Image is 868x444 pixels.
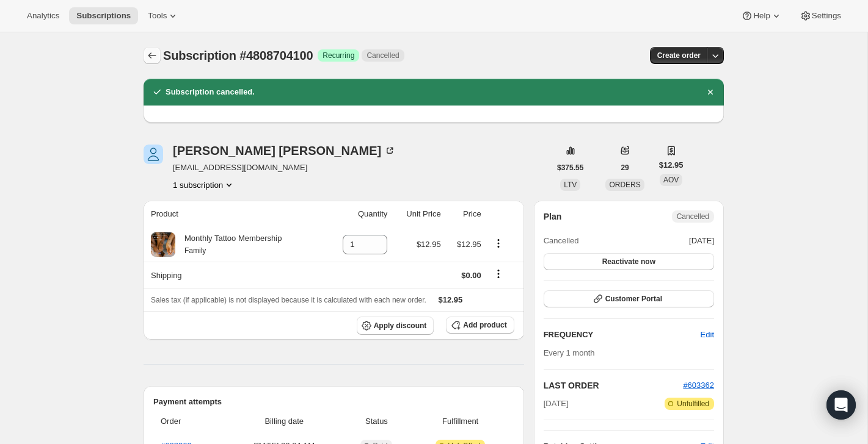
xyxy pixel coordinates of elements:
button: Customer Portal [544,290,714,307]
span: Analytics [27,11,59,21]
span: Edit [701,329,714,341]
span: LTV [564,181,577,189]
span: Fulfillment [414,415,507,428]
th: Unit Price [391,201,444,227]
span: Create order [657,51,701,60]
span: Recurring [323,51,354,60]
span: Cancelled [367,51,399,60]
button: Help [734,7,789,24]
th: Shipping [144,262,325,288]
button: Product actions [173,179,235,191]
span: Subscription #4808704100 [163,49,313,62]
span: 29 [621,163,629,173]
div: Open Intercom Messenger [826,390,856,420]
button: #603362 [683,379,714,392]
span: Subscriptions [76,11,131,21]
button: Product actions [489,237,508,250]
button: Dismiss notification [702,84,719,101]
button: 29 [613,159,636,176]
span: AOV [663,176,679,184]
button: Subscriptions [69,7,138,24]
button: Settings [792,7,848,24]
span: Every 1 month [544,348,595,357]
h2: Payment attempts [153,396,514,408]
span: [DATE] [544,398,569,410]
span: $12.95 [457,240,481,249]
h2: LAST ORDER [544,379,684,392]
span: Reactivate now [602,257,655,267]
a: #603362 [683,381,714,390]
div: Monthly Tattoo Membership [175,232,282,257]
button: Analytics [20,7,67,24]
button: Create order [650,47,708,64]
span: Help [753,11,770,21]
span: Sales tax (if applicable) is not displayed because it is calculated with each new order. [151,296,426,304]
span: [EMAIL_ADDRESS][DOMAIN_NAME] [173,162,396,174]
div: [PERSON_NAME] [PERSON_NAME] [173,145,396,157]
h2: Plan [544,210,562,223]
span: Unfulfilled [677,399,709,409]
span: $375.55 [557,163,583,173]
span: [DATE] [689,235,714,247]
span: ORDERS [609,181,640,189]
span: $12.95 [439,295,463,304]
h2: FREQUENCY [544,329,701,341]
span: Cancelled [677,212,709,221]
th: Quantity [325,201,392,227]
small: Family [184,246,206,255]
th: Product [144,201,325,227]
span: Donna Kay [144,145,163,164]
span: Apply discount [374,321,427,331]
button: Shipping actions [489,267,508,281]
span: Cancelled [544,235,579,247]
h2: Subscription cancelled. [166,86,255,98]
button: $375.55 [550,159,591,176]
span: Add product [463,320,506,330]
span: Customer Portal [605,294,662,304]
button: Subscriptions [144,47,161,64]
span: $0.00 [461,271,481,280]
span: $12.95 [417,240,441,249]
span: Settings [812,11,841,21]
button: Edit [693,325,721,345]
button: Reactivate now [544,253,714,270]
th: Price [445,201,485,227]
button: Add product [446,317,514,334]
th: Order [153,408,225,435]
span: Tools [148,11,167,21]
span: Status [346,415,406,428]
span: $12.95 [659,159,684,171]
img: product img [151,232,175,257]
button: Apply discount [357,317,434,335]
button: Tools [140,7,186,24]
span: Billing date [229,415,339,428]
